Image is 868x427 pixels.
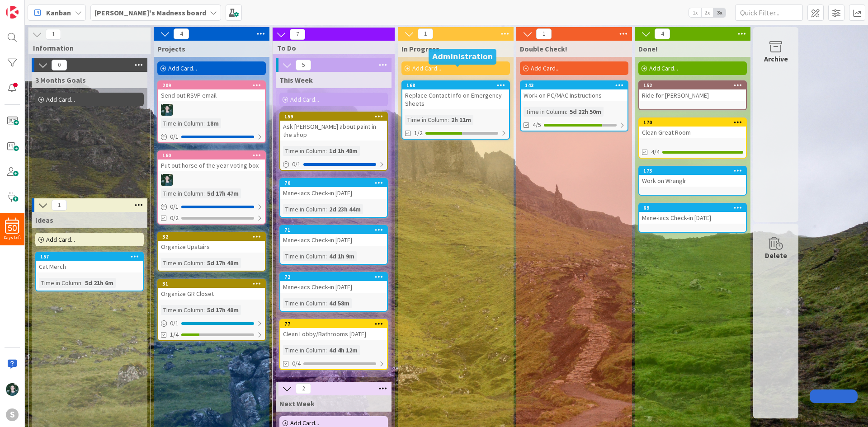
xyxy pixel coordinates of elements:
div: 159 [284,113,387,120]
div: Put out horse of the year voting box [158,160,265,171]
div: 168 [406,82,509,89]
span: : [325,146,327,156]
div: 77Clean Lobby/Bathrooms [DATE] [280,320,387,340]
span: This Week [279,75,313,84]
span: : [325,345,327,355]
div: Mane-iacs Check-in [DATE] [280,187,387,199]
div: Time in Column [161,188,203,198]
div: 69Mane-iacs Check-in [DATE] [639,204,746,224]
div: 72Mane-iacs Check-in [DATE] [280,273,387,293]
span: 50 [8,225,17,231]
div: Time in Column [524,107,566,117]
div: 77 [280,320,387,328]
span: 1 [52,200,67,211]
span: 4 [655,28,670,39]
div: 31Organize GR Closet [158,280,265,300]
span: 7 [290,29,305,40]
div: 5d 17h 47m [205,188,241,198]
b: [PERSON_NAME]'s Madness board [94,8,206,17]
span: 1x [689,8,701,17]
span: 4/5 [533,120,541,130]
div: 2h 11m [449,115,473,125]
div: Organize GR Closet [158,288,265,300]
div: Cat Merch [36,261,143,272]
div: 143 [521,81,627,89]
div: 0/1 [158,201,265,212]
span: 1 [418,28,433,39]
div: Work on Wranglr [639,175,746,187]
span: Add Card... [412,64,441,72]
div: 4d 4h 12m [327,345,360,355]
span: : [203,188,205,198]
div: 209 [162,82,265,89]
div: Mane-iacs Check-in [DATE] [280,281,387,293]
span: Done! [638,44,658,53]
span: Add Card... [168,64,197,72]
span: 5 [296,60,311,70]
div: 5d 22h 50m [567,107,604,117]
div: 152 [639,81,746,89]
div: 159 [280,113,387,121]
img: KM [161,174,173,186]
div: 31 [158,280,265,288]
input: Quick Filter... [735,5,803,21]
span: : [81,278,83,288]
div: 4d 1h 9m [327,251,357,261]
span: Information [33,43,139,52]
div: Time in Column [161,118,203,128]
span: Add Card... [46,235,75,244]
div: 0/1 [280,159,387,170]
div: 159Ask [PERSON_NAME] about paint in the shop [280,113,387,141]
span: 0/2 [170,213,179,223]
div: 31 [162,281,265,287]
div: 71 [284,227,387,233]
div: Time in Column [405,115,448,125]
div: 4d 58m [327,298,352,308]
span: 0/4 [292,359,301,368]
div: 168 [402,81,509,89]
span: : [448,115,449,125]
span: 0 / 1 [170,202,179,211]
div: Time in Column [161,258,203,268]
div: Ride for [PERSON_NAME] [639,89,746,101]
div: Clean Lobby/Bathrooms [DATE] [280,328,387,340]
div: 32Organize Upstairs [158,233,265,253]
span: Add Card... [531,64,560,72]
div: Clean Great Room [639,127,746,138]
span: Next Week [279,399,315,408]
span: : [203,258,205,268]
div: Archive [764,53,788,64]
div: 71Mane-iacs Check-in [DATE] [280,226,387,246]
div: KM [158,174,265,186]
span: 4 [174,28,189,39]
div: 173 [643,168,746,174]
div: Ask [PERSON_NAME] about paint in the shop [280,121,387,141]
div: Time in Column [283,298,325,308]
div: 18m [205,118,221,128]
span: : [325,298,327,308]
div: Send out RSVP email [158,89,265,101]
div: 77 [284,321,387,327]
div: Work on PC/MAC Instructions [521,89,627,101]
div: Time in Column [283,204,325,214]
span: Projects [157,44,185,53]
div: 209 [158,81,265,89]
div: 2d 23h 44m [327,204,363,214]
span: Add Card... [46,95,75,103]
span: 1 [46,29,61,40]
div: Mane-iacs Check-in [DATE] [280,234,387,246]
img: KM [161,104,173,116]
span: Add Card... [290,95,319,103]
div: 0/1 [158,318,265,329]
span: 1/4 [170,330,179,339]
span: 1 [536,28,552,39]
div: 70 [284,180,387,186]
span: : [203,305,205,315]
span: Kanban [46,7,71,18]
img: KM [6,383,19,396]
div: 72 [280,273,387,281]
span: In Progress [401,44,439,53]
div: 157 [40,253,143,260]
div: 143 [525,82,627,89]
span: 0 [52,60,67,70]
